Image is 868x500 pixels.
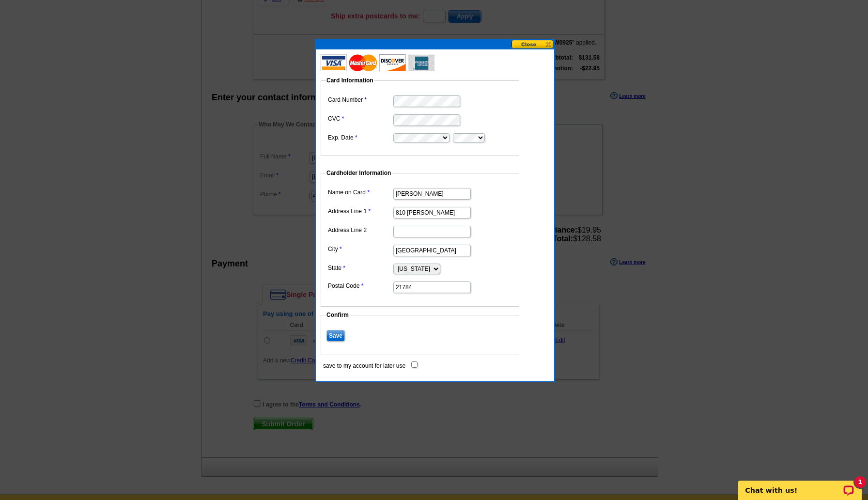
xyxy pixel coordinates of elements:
label: Address Line 2 [328,226,392,234]
label: Postal Code [328,281,392,290]
label: Name on Card [328,188,392,197]
label: City [328,245,392,253]
label: Exp. Date [328,133,392,142]
iframe: LiveChat chat widget [732,469,868,500]
img: acceptedCards.gif [321,54,434,71]
label: save to my account for later use [323,361,405,370]
label: CVC [328,114,392,123]
legend: Card Information [325,76,374,85]
legend: Confirm [325,311,350,319]
label: State [328,264,392,272]
label: Card Number [328,95,392,104]
input: Save [326,330,345,342]
legend: Cardholder Information [325,169,392,177]
label: Address Line 1 [328,207,392,216]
